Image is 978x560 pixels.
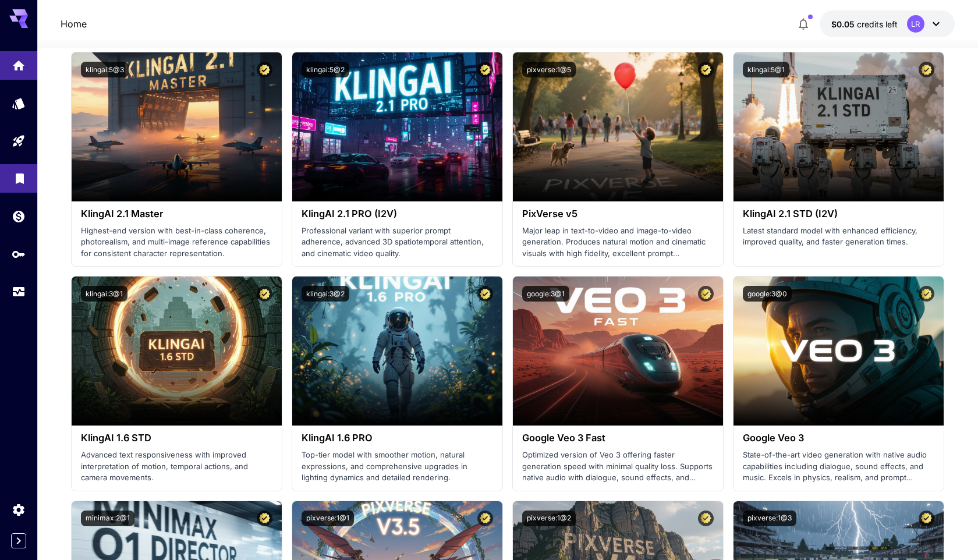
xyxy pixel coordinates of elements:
button: Certified Model – Vetted for best performance and includes a commercial license. [257,511,272,526]
div: $0.05 [831,18,898,30]
img: alt [513,52,723,201]
span: $0.05 [831,19,857,29]
div: Models [12,96,26,111]
div: Usage [12,285,26,299]
div: Library [13,168,27,182]
h3: Google Veo 3 [743,433,934,444]
button: Certified Model – Vetted for best performance and includes a commercial license. [477,511,493,526]
h3: KlingAI 2.1 STD (I2V) [743,208,934,219]
h3: KlingAI 1.6 PRO [302,433,493,444]
button: Expand sidebar [11,533,26,548]
h3: Google Veo 3 Fast [522,433,714,444]
button: klingai:3@1 [81,286,127,302]
h3: KlingAI 2.1 PRO (I2V) [302,208,493,219]
p: Advanced text responsiveness with improved interpretation of motion, temporal actions, and camera... [81,449,272,484]
p: Major leap in text-to-video and image-to-video generation. Produces natural motion and cinematic ... [522,225,714,260]
div: LR [907,15,924,33]
button: Certified Model – Vetted for best performance and includes a commercial license. [477,286,493,302]
button: klingai:3@2 [302,286,349,302]
button: Certified Model – Vetted for best performance and includes a commercial license. [919,511,934,526]
nav: breadcrumb [61,17,87,31]
h3: KlingAI 2.1 Master [81,208,272,219]
button: Certified Model – Vetted for best performance and includes a commercial license. [698,62,714,77]
p: Top-tier model with smoother motion, natural expressions, and comprehensive upgrades in lighting ... [302,449,493,484]
button: minimax:2@1 [81,511,134,526]
button: klingai:5@1 [743,62,789,77]
p: Optimized version of Veo 3 offering faster generation speed with minimal quality loss. Supports n... [522,449,714,484]
img: alt [292,52,502,201]
div: Wallet [12,209,26,224]
button: Certified Model – Vetted for best performance and includes a commercial license. [919,286,934,302]
a: Home [61,17,87,31]
button: pixverse:1@3 [743,511,796,526]
button: Certified Model – Vetted for best performance and includes a commercial license. [698,286,714,302]
span: credits left [857,19,898,29]
button: Certified Model – Vetted for best performance and includes a commercial license. [477,62,493,77]
button: Certified Model – Vetted for best performance and includes a commercial license. [257,286,272,302]
div: Home [12,58,26,73]
img: alt [72,52,282,201]
button: Certified Model – Vetted for best performance and includes a commercial license. [257,62,272,77]
p: Highest-end version with best-in-class coherence, photorealism, and multi-image reference capabil... [81,225,272,260]
div: Playground [12,134,26,148]
button: Certified Model – Vetted for best performance and includes a commercial license. [698,511,714,526]
img: alt [72,277,282,426]
button: klingai:5@2 [302,62,349,77]
img: alt [513,277,723,426]
h3: KlingAI 1.6 STD [81,433,272,444]
button: google:3@0 [743,286,792,302]
button: pixverse:1@5 [522,62,576,77]
div: API Keys [12,247,26,261]
button: pixverse:1@2 [522,511,576,526]
button: pixverse:1@1 [302,511,354,526]
div: Settings [12,502,26,517]
p: Professional variant with superior prompt adherence, advanced 3D spatiotemporal attention, and ci... [302,225,493,260]
button: klingai:5@3 [81,62,129,77]
h3: PixVerse v5 [522,208,714,219]
img: alt [733,277,944,426]
img: alt [292,277,502,426]
img: alt [733,52,944,201]
p: State-of-the-art video generation with native audio capabilities including dialogue, sound effect... [743,449,934,484]
button: google:3@1 [522,286,569,302]
button: $0.05LR [820,10,955,37]
button: Certified Model – Vetted for best performance and includes a commercial license. [919,62,934,77]
p: Latest standard model with enhanced efficiency, improved quality, and faster generation times. [743,225,934,248]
